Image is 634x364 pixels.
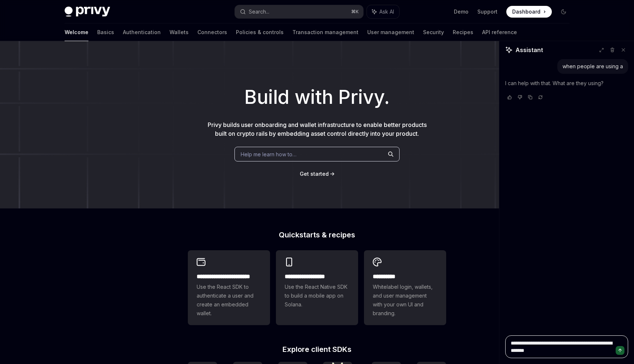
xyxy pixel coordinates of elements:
span: Use the React Native SDK to build a mobile app on Solana. [285,283,349,309]
a: API reference [482,23,517,41]
a: Wallets [170,23,189,41]
span: Dashboard [512,8,540,15]
a: Policies & controls [236,23,284,41]
h2: Quickstarts & recipes [188,231,446,239]
div: Search... [249,7,269,16]
span: ⌘ K [351,9,359,15]
a: Support [477,8,498,15]
span: Help me learn how to… [241,150,296,158]
a: Welcome [65,23,88,41]
a: User management [367,23,414,41]
a: Get started [300,170,329,178]
button: Search...⌘K [235,5,363,18]
h2: Explore client SDKs [188,346,446,353]
p: I can help with that. What are they using? [505,79,628,88]
button: Toggle dark mode [558,6,569,18]
a: **** **** **** ***Use the React Native SDK to build a mobile app on Solana. [276,250,358,325]
a: Connectors [197,23,227,41]
a: Demo [454,8,469,15]
a: Transaction management [292,23,358,41]
button: Send message [616,346,624,355]
div: when people are using a [562,63,623,70]
h1: Build with Privy. [12,83,622,112]
span: Privy builds user onboarding and wallet infrastructure to enable better products built on crypto ... [208,121,427,137]
span: Whitelabel login, wallets, and user management with your own UI and branding. [373,283,437,318]
a: Authentication [123,23,161,41]
span: Get started [300,171,329,177]
a: **** *****Whitelabel login, wallets, and user management with your own UI and branding. [364,250,446,325]
img: dark logo [65,7,110,17]
button: Ask AI [367,5,399,18]
a: Dashboard [506,6,552,18]
a: Security [423,23,444,41]
span: Use the React SDK to authenticate a user and create an embedded wallet. [197,283,261,318]
a: Basics [97,23,114,41]
span: Ask AI [379,8,394,15]
span: Assistant [515,45,543,54]
a: Recipes [453,23,473,41]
